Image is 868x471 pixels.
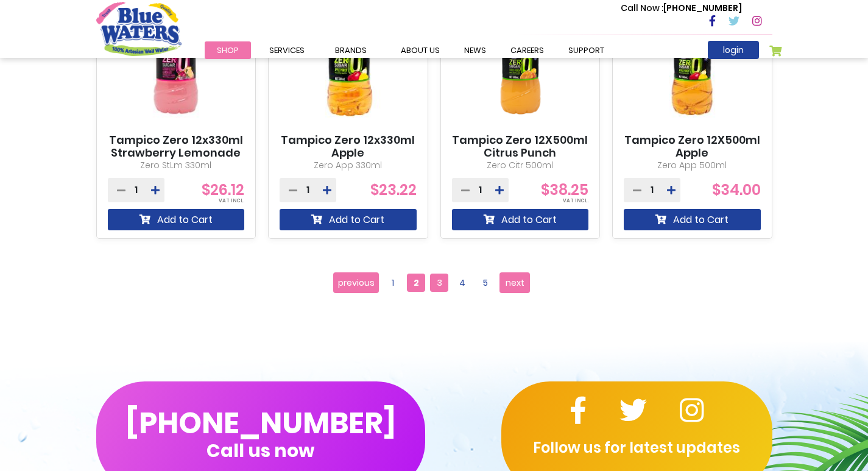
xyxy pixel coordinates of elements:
[501,437,772,459] p: Follow us for latest updates
[108,159,245,172] p: Zero StLm 330ml
[624,159,761,172] p: Zero App 500ml
[335,44,367,56] span: Brands
[498,41,556,59] a: careers
[499,272,530,293] a: next
[389,41,452,59] a: about us
[280,209,417,230] button: Add to Cart
[452,159,589,172] p: Zero Citr 500ml
[96,2,182,55] a: store logo
[452,41,498,59] a: News
[708,41,759,59] a: login
[384,274,402,292] a: 1
[280,159,417,172] p: Zero App 330ml
[333,272,379,293] a: previous
[370,180,417,200] span: $23.22
[476,274,495,292] a: 5
[407,274,425,292] span: 2
[202,180,244,200] span: $26.12
[621,2,742,15] p: [PHONE_NUMBER]
[621,2,663,14] span: Call Now :
[624,133,761,160] a: Tampico Zero 12X500ml Apple
[624,209,761,230] button: Add to Cart
[452,209,589,230] button: Add to Cart
[541,180,588,200] span: $38.25
[206,447,314,454] span: Call us now
[430,274,448,292] a: 3
[506,274,524,292] span: next
[556,41,616,59] a: support
[338,274,375,292] span: previous
[108,209,245,230] button: Add to Cart
[269,44,305,56] span: Services
[712,180,761,200] span: $34.00
[453,274,471,292] a: 4
[108,133,245,160] a: Tampico Zero 12x330ml Strawberry Lemonade
[280,133,417,160] a: Tampico Zero 12x330ml Apple
[217,44,239,56] span: Shop
[452,133,589,160] a: Tampico Zero 12X500ml Citrus Punch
